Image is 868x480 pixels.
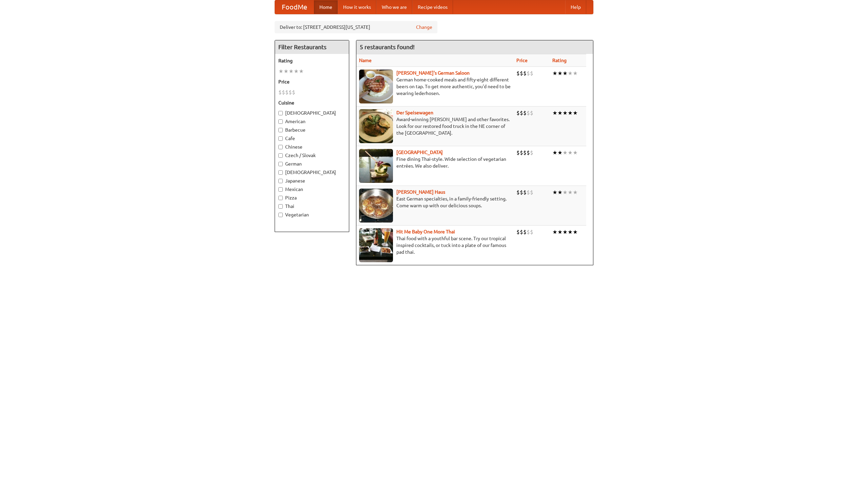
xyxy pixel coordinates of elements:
li: ★ [552,189,557,196]
li: ★ [294,68,299,75]
img: babythai.jpg [359,228,393,262]
li: ★ [563,189,568,196]
label: German [278,160,346,167]
h5: Rating [278,57,346,64]
a: Der Speisewagen [396,110,433,115]
label: [DEMOGRAPHIC_DATA] [278,110,346,116]
input: Vegetarian [278,213,283,217]
input: American [278,119,283,124]
h4: Filter Restaurants [275,40,349,54]
li: $ [520,109,523,117]
li: $ [530,149,533,156]
li: ★ [573,70,578,77]
li: $ [278,89,282,96]
h5: Price [278,78,346,85]
input: [DEMOGRAPHIC_DATA] [278,111,283,115]
li: $ [282,89,285,96]
p: East German specialties, in a family-friendly setting. Come warm up with our delicious soups. [359,195,511,209]
input: Thai [278,204,283,209]
input: [DEMOGRAPHIC_DATA] [278,170,283,175]
label: Cafe [278,135,346,142]
li: ★ [568,109,573,117]
li: ★ [573,189,578,196]
li: $ [520,228,523,236]
li: ★ [563,109,568,117]
li: ★ [563,228,568,236]
li: $ [530,189,533,196]
li: ★ [278,68,283,75]
li: ★ [573,228,578,236]
li: ★ [552,149,557,156]
div: Deliver to: [STREET_ADDRESS][US_STATE] [275,21,437,33]
li: ★ [299,68,304,75]
li: ★ [573,109,578,117]
input: German [278,162,283,166]
li: $ [530,109,533,117]
input: Mexican [278,187,283,192]
ng-pluralize: 5 restaurants found! [360,44,415,50]
li: $ [516,109,520,117]
label: Japanese [278,177,346,184]
input: Pizza [278,196,283,200]
li: ★ [552,70,557,77]
input: Chinese [278,145,283,149]
img: esthers.jpg [359,70,393,103]
a: [GEOGRAPHIC_DATA] [396,150,443,155]
a: Price [516,58,528,63]
label: [DEMOGRAPHIC_DATA] [278,169,346,176]
li: $ [516,228,520,236]
li: ★ [557,189,563,196]
a: How it works [338,0,376,14]
label: Mexican [278,186,346,193]
li: $ [289,89,292,96]
a: Change [416,24,432,31]
li: $ [285,89,289,96]
a: Rating [552,58,567,63]
label: Barbecue [278,127,346,133]
li: $ [527,228,530,236]
li: $ [527,70,530,77]
p: Award-winning [PERSON_NAME] and other favorites. Look for our restored food truck in the NE corne... [359,116,511,136]
li: $ [523,149,527,156]
li: $ [516,189,520,196]
label: Pizza [278,194,346,201]
li: $ [516,149,520,156]
li: ★ [552,109,557,117]
li: $ [292,89,295,96]
li: $ [530,228,533,236]
input: Japanese [278,179,283,183]
b: [PERSON_NAME] Haus [396,189,445,195]
label: Chinese [278,143,346,150]
li: ★ [283,68,289,75]
label: American [278,118,346,125]
li: $ [530,70,533,77]
h5: Cuisine [278,99,346,106]
a: Help [565,0,586,14]
p: Thai food with a youthful bar scene. Try our tropical inspired cocktails, or tuck into a plate of... [359,235,511,255]
li: ★ [563,70,568,77]
li: $ [520,70,523,77]
input: Czech / Slovak [278,153,283,158]
a: FoodMe [275,0,314,14]
a: Home [314,0,338,14]
li: ★ [568,228,573,236]
a: Hit Me Baby One More Thai [396,229,455,234]
img: kohlhaus.jpg [359,189,393,223]
li: ★ [568,189,573,196]
img: speisewagen.jpg [359,109,393,143]
li: $ [527,189,530,196]
li: $ [523,189,527,196]
li: $ [527,109,530,117]
p: German home-cooked meals and fifty-eight different beers on tap. To get more authentic, you'd nee... [359,76,511,97]
label: Thai [278,203,346,210]
li: ★ [568,70,573,77]
a: [PERSON_NAME]'s German Saloon [396,70,470,76]
li: ★ [289,68,294,75]
li: ★ [573,149,578,156]
label: Czech / Slovak [278,152,346,159]
li: ★ [557,109,563,117]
